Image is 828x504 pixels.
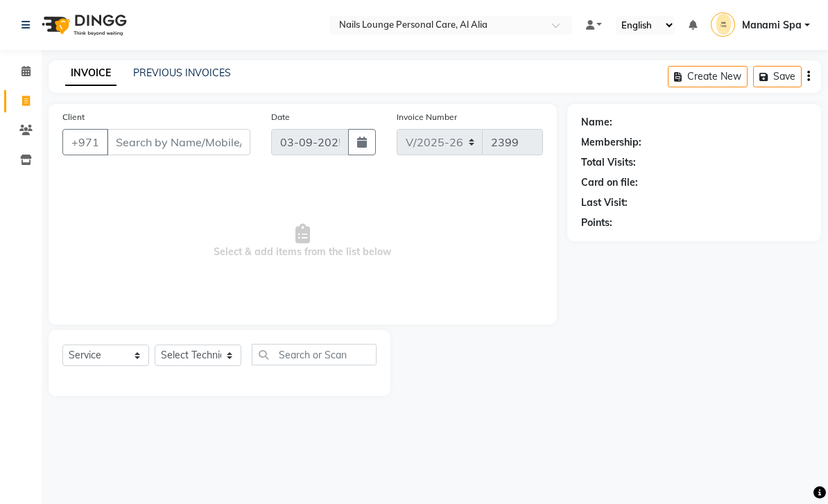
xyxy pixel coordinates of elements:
[397,111,457,123] label: Invoice Number
[107,129,250,155] input: Search by Name/Mobile/Email/Code
[133,67,231,79] a: PREVIOUS INVOICES
[581,175,638,190] div: Card on file:
[271,111,290,123] label: Date
[62,172,543,311] span: Select & add items from the list below
[711,12,735,37] img: Manami Spa
[62,111,85,123] label: Client
[252,344,377,365] input: Search or Scan
[581,155,636,170] div: Total Visits:
[581,216,612,230] div: Points:
[581,115,612,130] div: Name:
[62,129,108,155] button: +971
[35,6,130,44] img: logo
[742,18,802,33] span: Manami Spa
[65,61,117,86] a: INVOICE
[668,66,748,87] button: Create New
[581,135,641,150] div: Membership:
[581,195,628,210] div: Last Visit:
[753,66,802,87] button: Save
